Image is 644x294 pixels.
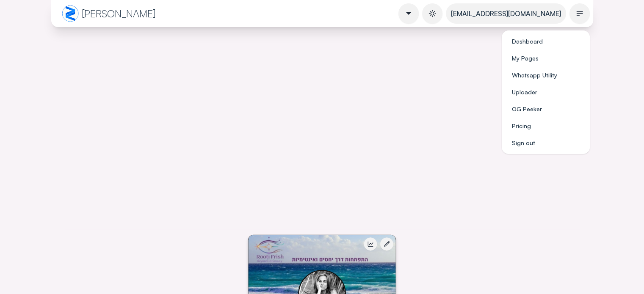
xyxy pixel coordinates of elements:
a: Uploader [505,85,586,100]
a: Whatsapp Utility [505,68,586,83]
a: Sign out [505,135,586,151]
a: [EMAIL_ADDRESS][DOMAIN_NAME] [446,3,566,24]
img: zuz-to-logo-DkA4Xalu.png [62,5,79,22]
a: Pricing [505,118,586,134]
span: [PERSON_NAME] [82,7,155,20]
a: OG Peeker [505,102,586,117]
a: My Pages [505,51,586,66]
a: Dashboard [505,34,586,49]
